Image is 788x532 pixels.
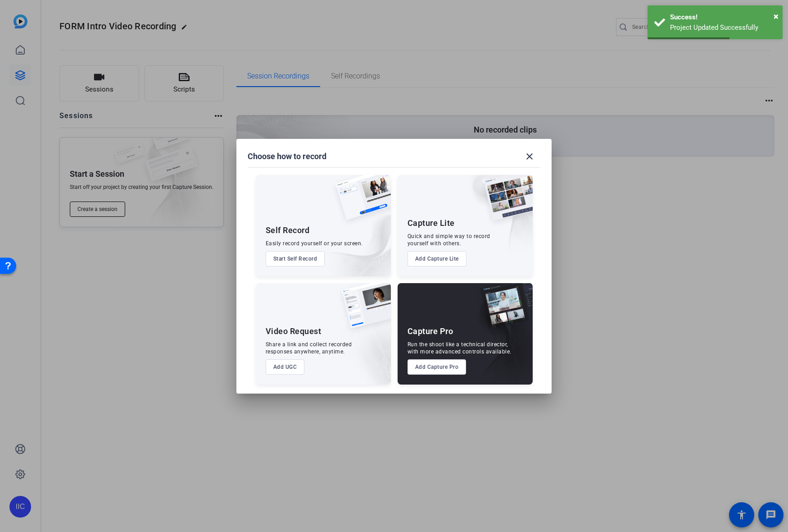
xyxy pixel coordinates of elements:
[329,175,391,229] img: self-record.png
[408,233,490,247] div: Quick and simple way to record yourself with others.
[312,194,391,276] img: embarkstudio-self-record.png
[266,251,325,266] button: Start Self Record
[248,151,326,162] h1: Choose how to record
[774,11,779,22] span: ×
[408,341,512,355] div: Run the shoot like a technical director, with more advanced controls available.
[466,294,533,385] img: embarkstudio-capture-pro.png
[266,326,322,337] div: Video Request
[408,326,453,337] div: Capture Pro
[477,175,533,230] img: capture-lite.png
[408,218,455,229] div: Capture Lite
[335,283,391,338] img: ugc-content.png
[266,341,352,355] div: Share a link and collect recorded responses anywhere, anytime.
[452,175,533,265] img: embarkstudio-capture-lite.png
[266,359,305,375] button: Add UGC
[339,311,391,385] img: embarkstudio-ugc-content.png
[524,151,535,162] mat-icon: close
[266,240,363,247] div: Easily record yourself or your screen.
[408,251,466,266] button: Add Capture Lite
[408,359,466,375] button: Add Capture Pro
[266,225,310,236] div: Self Record
[473,283,533,338] img: capture-pro.png
[670,12,776,23] div: Success!
[670,23,776,33] div: Project Updated Successfully
[774,9,779,23] button: Close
